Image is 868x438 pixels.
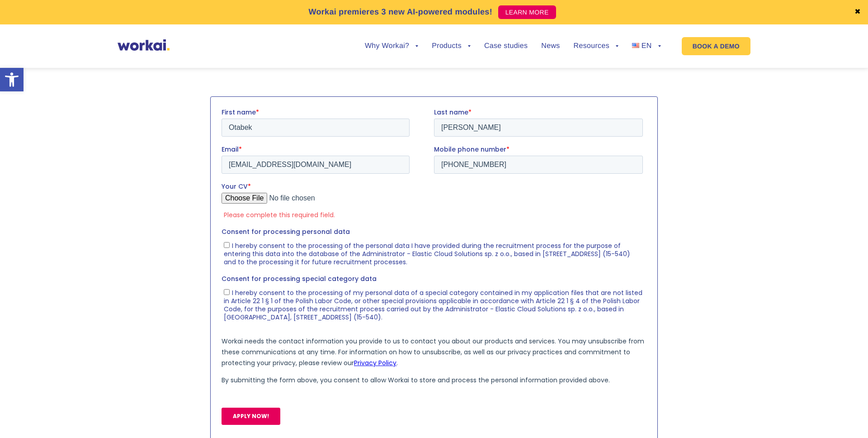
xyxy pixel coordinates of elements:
a: Products [432,43,471,50]
a: Case studies [484,43,528,50]
a: News [541,43,560,50]
a: BOOK A DEMO [682,37,750,55]
p: Workai premieres 3 new AI-powered modules! [308,6,492,18]
a: Why Workai? [365,43,418,50]
span: EN [642,42,652,50]
a: Resources [574,43,618,50]
a: ✖ [854,9,861,16]
a: LEARN MORE [498,5,556,19]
